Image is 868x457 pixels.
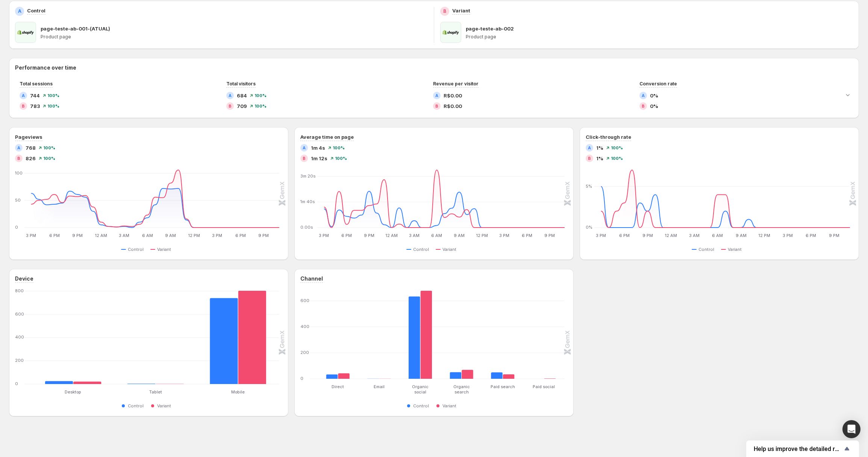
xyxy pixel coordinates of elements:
[26,144,36,152] span: 768
[406,245,432,254] button: Control
[197,291,279,384] g: Mobile: Control 740,Variant 803
[15,334,24,340] text: 400
[491,354,503,379] rect: Control 49
[300,324,309,329] text: 400
[15,288,24,293] text: 800
[754,444,851,453] button: Show survey - Help us improve the detailed report for A/B campaigns
[300,173,316,179] text: 3m 20s
[698,246,714,252] span: Control
[358,291,400,379] g: Email: Control 1,Variant 1
[442,403,456,409] span: Variant
[588,156,591,161] h2: B
[17,156,20,161] h2: B
[413,246,429,252] span: Control
[32,291,114,384] g: Desktop: Control 25,Variant 21
[165,233,176,238] text: 9 AM
[462,352,473,379] rect: Variant 69
[300,350,309,355] text: 200
[30,102,40,110] span: 783
[41,34,428,40] p: Product page
[332,384,344,389] text: Direct
[642,93,645,98] h2: A
[544,233,555,238] text: 9 PM
[433,81,479,87] span: Revenue per visitor
[829,233,839,238] text: 9 PM
[49,233,60,238] text: 6 PM
[454,233,465,238] text: 9 AM
[150,245,174,254] button: Variant
[482,291,523,379] g: Paid search: Control 49,Variant 34
[503,356,514,379] rect: Variant 34
[596,144,603,152] span: 1%
[65,389,81,395] text: Desktop
[406,401,432,410] button: Control
[544,360,556,379] rect: Variant 2
[586,133,631,141] h3: Click-through rate
[303,146,306,150] h2: A
[533,384,555,389] text: Paid social
[650,102,658,110] span: 0%
[149,389,162,395] text: Tablet
[619,233,630,238] text: 6 PM
[15,225,18,230] text: 0
[114,291,197,384] g: Tablet: Control 3,Variant 2
[254,93,267,98] span: 100 %
[444,92,462,99] span: R$0.00
[420,291,432,379] rect: Variant 678
[721,245,745,254] button: Variant
[611,156,623,161] span: 100 %
[226,81,256,87] span: Total visitors
[15,64,853,71] h2: Performance over time
[452,7,470,14] p: Variant
[15,358,24,363] text: 200
[442,246,456,252] span: Variant
[712,233,723,238] text: 6 AM
[15,381,18,386] text: 0
[15,275,33,282] h3: Device
[254,104,267,108] span: 100 %
[150,401,174,410] button: Variant
[335,156,347,161] span: 100 %
[758,233,770,238] text: 12 PM
[229,93,232,98] h2: A
[338,355,350,378] rect: Variant 42
[300,133,354,141] h3: Average time on page
[806,233,816,238] text: 6 PM
[385,233,398,238] text: 12 AM
[73,364,101,384] rect: Variant 21
[453,384,470,389] text: Organic
[586,225,592,230] text: 0%
[476,233,488,238] text: 12 PM
[15,133,42,141] h3: Pageviews
[341,233,352,238] text: 6 PM
[128,246,144,252] span: Control
[26,155,36,162] span: 826
[15,170,23,176] text: 100
[229,104,232,108] h2: B
[319,233,329,238] text: 3 PM
[431,233,442,238] text: 6 AM
[26,233,36,238] text: 3 PM
[367,360,379,379] rect: Control 1
[18,8,21,14] h2: A
[783,233,793,238] text: 3 PM
[41,25,110,32] p: page-teste-ab-001-(ATUAL)
[212,233,222,238] text: 3 PM
[435,93,438,98] h2: A
[409,291,420,379] rect: Control 634
[311,144,325,152] span: 1m 4s
[27,7,45,14] p: Control
[326,357,338,379] rect: Control 33
[311,155,327,162] span: 1m 12s
[156,366,184,384] rect: Variant 2
[43,156,55,161] span: 100 %
[45,363,73,384] rect: Control 25
[413,403,429,409] span: Control
[842,90,853,100] button: Expand chart
[300,199,315,204] text: 1m 40s
[499,233,509,238] text: 3 PM
[441,291,482,379] g: Organic search: Control 51,Variant 69
[188,233,200,238] text: 12 PM
[15,311,24,317] text: 600
[596,233,606,238] text: 3 PM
